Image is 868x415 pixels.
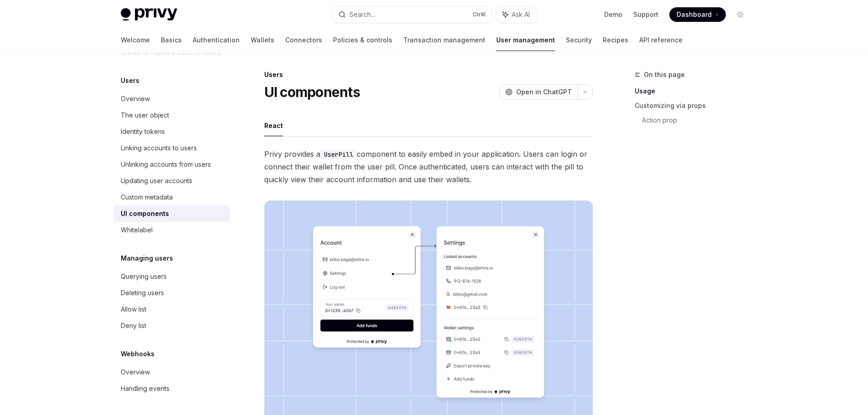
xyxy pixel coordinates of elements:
[320,149,357,159] code: UserPill
[496,6,536,23] button: Ask AI
[251,29,274,51] a: Wallets
[603,29,628,51] a: Recipes
[113,91,230,107] a: Overview
[121,225,153,236] div: Whitelabel
[264,148,593,186] span: Privy provides a component to easily embed in your application. Users can login or connect their ...
[121,192,173,203] div: Custom metadata
[499,84,577,100] button: Open in ChatGPT
[121,29,150,51] a: Welcome
[121,208,169,219] div: UI components
[332,6,492,23] button: Search...CtrlK
[113,285,230,301] a: Deleting users
[121,126,165,137] div: Identity tokens
[161,29,182,51] a: Basics
[285,29,322,51] a: Connectors
[633,10,658,19] a: Support
[512,10,530,19] span: Ask AI
[644,69,685,80] span: On this page
[113,189,230,205] a: Custom metadata
[121,143,197,154] div: Linking accounts to users
[473,11,486,18] span: Ctrl K
[333,29,392,51] a: Policies & controls
[635,84,755,98] a: Usage
[121,93,150,104] div: Overview
[121,75,139,86] h5: Users
[113,205,230,222] a: UI components
[635,98,755,113] a: Customizing via props
[121,159,211,170] div: Unlinking accounts from users
[121,367,150,378] div: Overview
[496,29,555,51] a: User management
[642,113,755,128] a: Action prop
[566,29,592,51] a: Security
[264,70,593,79] div: Users
[121,383,169,394] div: Handling events
[264,84,360,100] h1: UI components
[733,7,748,22] button: Toggle dark mode
[113,173,230,189] a: Updating user accounts
[121,320,146,331] div: Deny list
[113,156,230,173] a: Unlinking accounts from users
[121,175,192,186] div: Updating user accounts
[113,380,230,397] a: Handling events
[113,364,230,380] a: Overview
[113,140,230,156] a: Linking accounts to users
[403,29,485,51] a: Transaction management
[113,107,230,123] a: The user object
[669,7,726,22] a: Dashboard
[113,222,230,238] a: Whitelabel
[639,29,683,51] a: API reference
[604,10,622,19] a: Demo
[121,8,177,21] img: light logo
[121,271,167,282] div: Querying users
[121,253,173,264] h5: Managing users
[349,9,375,20] div: Search...
[677,10,712,19] span: Dashboard
[121,304,146,315] div: Allow list
[113,318,230,334] a: Deny list
[121,348,154,359] h5: Webhooks
[113,268,230,285] a: Querying users
[121,110,169,121] div: The user object
[516,87,572,97] span: Open in ChatGPT
[264,115,283,136] button: React
[193,29,240,51] a: Authentication
[113,123,230,140] a: Identity tokens
[113,301,230,318] a: Allow list
[121,287,164,298] div: Deleting users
